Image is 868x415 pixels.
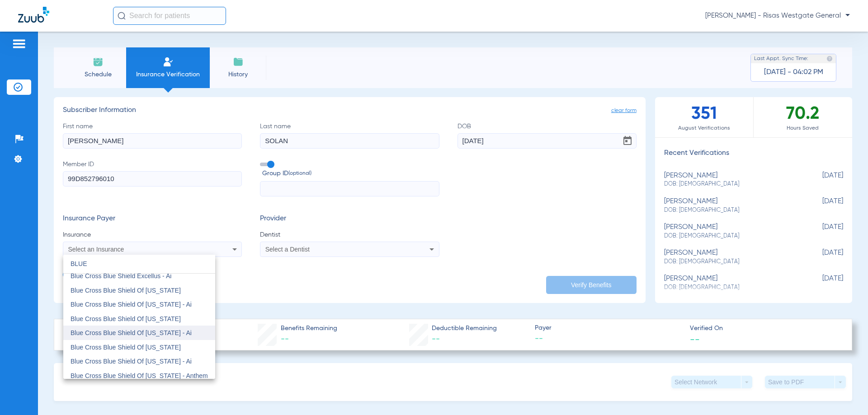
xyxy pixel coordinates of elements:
span: Blue Cross Blue Shield Of [US_STATE] - Ai [71,329,192,336]
span: Blue Cross Blue Shield Excellus - Ai [71,272,171,280]
iframe: Chat Widget [823,372,868,415]
span: Blue Cross Blue Shield Of [US_STATE] [71,287,181,294]
span: Blue Cross Blue Shield Of [US_STATE] - Anthem [71,372,208,379]
input: dropdown search [63,255,215,273]
span: Blue Cross Blue Shield Of [US_STATE] - Ai [71,301,192,308]
span: Blue Cross Blue Shield Of [US_STATE] - Ai [71,358,192,365]
span: Blue Cross Blue Shield Of [US_STATE] [71,315,181,322]
span: Blue Cross Blue Shield Of [US_STATE] [71,344,181,351]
